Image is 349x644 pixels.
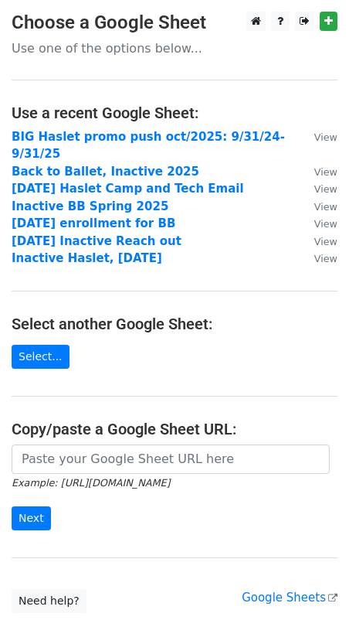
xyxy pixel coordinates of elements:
a: [DATE] Inactive Reach out [12,234,181,248]
a: Select... [12,345,69,369]
small: Example: [URL][DOMAIN_NAME] [12,477,170,489]
small: View [314,253,337,264]
a: BIG Haslet promo push oct/2025: 9/31/24-9/31/25 [12,130,285,162]
a: View [299,165,337,179]
h4: Use a recent Google Sheet: [12,104,337,122]
a: View [299,251,337,265]
small: View [314,218,337,230]
a: Inactive BB Spring 2025 [12,199,168,213]
a: [DATE] Haslet Camp and Tech Email [12,182,244,196]
a: View [299,199,337,213]
small: View [314,183,337,195]
a: View [299,130,337,144]
a: Need help? [12,589,86,613]
input: Paste your Google Sheet URL here [12,445,330,474]
a: Back to Ballet, Inactive 2025 [12,165,199,179]
input: Next [12,506,51,530]
a: Inactive Haslet, [DATE] [12,251,162,265]
a: View [299,216,337,230]
small: View [314,236,337,247]
a: View [299,234,337,248]
p: Use one of the options below... [12,40,337,56]
a: View [299,182,337,196]
small: View [314,201,337,213]
a: [DATE] enrollment for BB [12,216,175,230]
h3: Choose a Google Sheet [12,12,337,34]
h4: Copy/paste a Google Sheet URL: [12,420,337,438]
small: View [314,131,337,143]
h4: Select another Google Sheet: [12,315,337,333]
small: View [314,166,337,178]
a: Google Sheets [242,591,337,605]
